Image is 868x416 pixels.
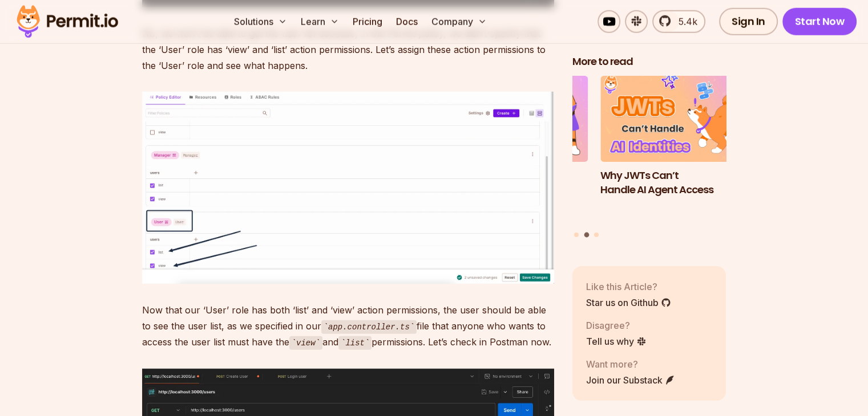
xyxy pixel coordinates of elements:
p: Now that our ‘User’ role has both ‘list’ and ‘view’ action permissions, the user should be able t... [142,302,554,350]
p: No, we won’t be able to get the user list because, in the Permit policy, we didn’t specify that t... [142,26,554,74]
img: Permit logo [11,2,123,41]
div: Posts [572,76,726,239]
h2: More to read [572,55,726,69]
span: 5.4k [672,15,697,28]
a: Pricing [348,10,387,33]
code: app.controller.ts [321,320,417,334]
p: Want more? [586,357,675,371]
li: 1 of 3 [434,76,588,226]
code: list [338,336,372,350]
p: Disagree? [586,319,647,332]
p: Like this Article? [586,280,671,293]
button: Company [427,10,491,33]
a: Start Now [782,8,857,35]
h3: The Ultimate Guide to MCP Auth: Identity, Consent, and Agent Security [434,169,588,211]
a: Docs [391,10,422,33]
h3: Why JWTs Can’t Handle AI Agent Access [600,169,754,197]
button: Solutions [229,10,292,33]
a: Why JWTs Can’t Handle AI Agent AccessWhy JWTs Can’t Handle AI Agent Access [600,76,754,226]
a: Join our Substack [586,373,675,387]
a: Tell us why [586,335,647,348]
code: view [289,336,322,350]
img: Why JWTs Can’t Handle AI Agent Access [600,76,754,162]
li: 2 of 3 [600,76,754,226]
button: Go to slide 2 [584,233,589,238]
button: Learn [296,10,344,33]
button: Go to slide 1 [574,233,579,237]
a: Sign In [719,8,778,35]
button: Go to slide 3 [594,233,599,237]
a: 5.4k [652,10,705,33]
a: Star us on Github [586,296,671,309]
img: image.png [142,92,554,284]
